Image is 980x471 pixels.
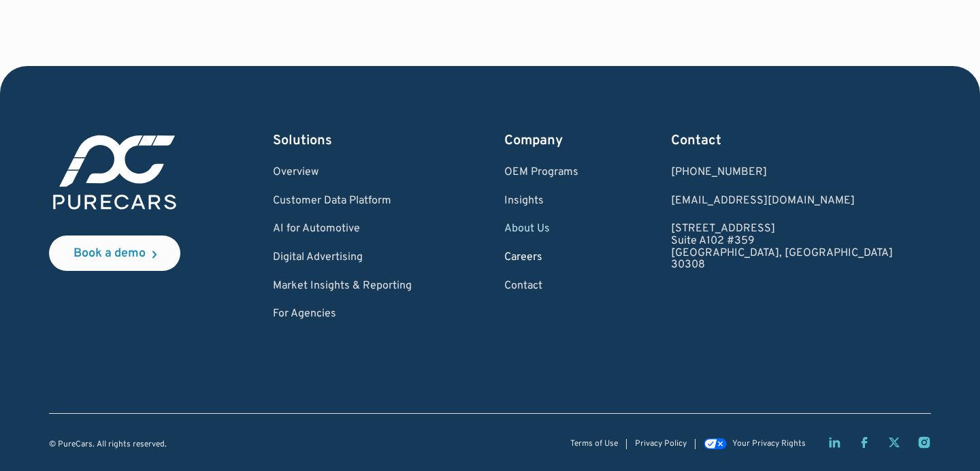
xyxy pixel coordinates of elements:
[273,223,412,235] a: AI for Automotive
[671,167,893,179] div: [PHONE_NUMBER]
[704,440,806,449] a: Your Privacy Rights
[570,440,618,449] a: Terms of Use
[671,223,893,271] a: [STREET_ADDRESS]Suite A102 #359[GEOGRAPHIC_DATA], [GEOGRAPHIC_DATA]30308
[917,436,931,449] a: Instagram page
[857,436,871,449] a: Facebook page
[273,167,412,179] a: Overview
[504,195,578,208] a: Insights
[49,440,167,449] div: © PureCars. All rights reserved.
[49,131,180,214] img: purecars logo
[273,308,412,321] a: For Agencies
[504,167,578,179] a: OEM Programs
[732,440,806,449] div: Your Privacy Rights
[73,248,146,260] div: Book a demo
[671,131,893,150] div: Contact
[273,252,412,264] a: Digital Advertising
[504,131,578,150] div: Company
[49,235,180,271] a: Book a demo
[504,252,578,264] a: Careers
[671,195,893,208] a: Email us
[635,440,687,449] a: Privacy Policy
[273,280,412,293] a: Market Insights & Reporting
[273,195,412,208] a: Customer Data Platform
[504,223,578,235] a: About Us
[887,436,901,449] a: Twitter X page
[504,280,578,293] a: Contact
[828,436,841,449] a: LinkedIn page
[273,131,412,150] div: Solutions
